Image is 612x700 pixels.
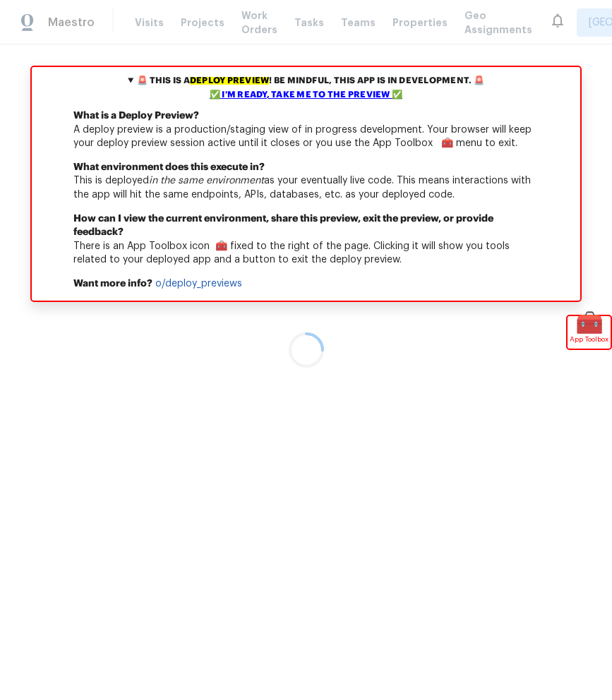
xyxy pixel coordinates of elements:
[32,67,580,109] summary: 🚨 This is adeploy preview! Be mindful, this app is in development. 🚨✅ I'm ready, take me to the p...
[32,109,580,161] p: A deploy preview is a production/staging view of in progress development. Your browser will keep ...
[73,279,152,289] b: Want more info?
[73,214,493,238] b: How can I view the current environment, share this preview, exit the preview, or provide feedback?
[190,77,269,85] mark: deploy preview
[155,279,242,289] a: o/deploy_previews
[32,212,580,277] p: There is an App Toolbox icon 🧰 fixed to the right of the page. Clicking it will show you tools re...
[35,88,576,102] div: ✅ I'm ready, take me to the preview ✅
[32,161,580,212] p: This is deployed as your eventually live code. This means interactions with the app will hit the ...
[73,111,199,121] b: What is a Deploy Preview?
[149,176,264,186] em: in the same environment
[568,316,611,330] span: 🧰
[73,162,265,172] b: What environment does this execute in?
[568,316,611,349] div: 🧰App Toolbox
[570,332,608,346] span: App Toolbox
